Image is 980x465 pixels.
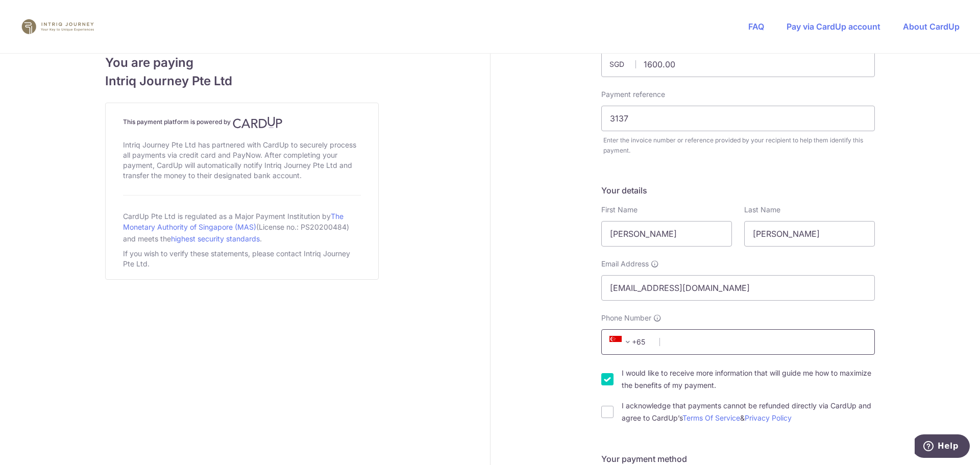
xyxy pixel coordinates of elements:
[123,138,361,183] div: Intriq Journey Pte Ltd has partnered with CardUp to securely process all payments via credit card...
[787,21,880,32] a: Pay via CardUp account
[682,413,740,422] a: Terms Of Service
[123,247,361,271] div: If you wish to verify these statements, please contact Intriq Journey Pte Ltd.
[601,205,638,215] label: First Name
[171,234,260,243] a: highest security standards
[622,400,875,424] label: I acknowledge that payments cannot be refunded directly via CardUp and agree to CardUp’s &
[601,453,875,465] h5: Your payment method
[744,221,875,247] input: Last name
[748,21,764,32] a: FAQ
[622,367,875,391] label: I would like to receive more information that will guide me how to maximize the benefits of my pa...
[915,434,970,460] iframe: Opens a widget where you can find more information
[601,259,649,269] span: Email Address
[601,221,732,247] input: First name
[744,205,780,215] label: Last Name
[105,54,379,72] span: You are paying
[609,59,636,69] span: SGD
[609,336,634,348] span: +65
[601,275,875,301] input: Email address
[603,135,875,156] div: Enter the invoice number or reference provided by your recipient to help them identify this payment.
[233,116,283,129] img: CardUp
[745,413,792,422] a: Privacy Policy
[601,52,875,77] input: Payment amount
[601,184,875,197] h5: Your details
[903,21,960,32] a: About CardUp
[601,89,665,100] label: Payment reference
[123,116,361,129] h4: This payment platform is powered by
[105,72,379,90] span: Intriq Journey Pte Ltd
[601,313,651,323] span: Phone Number
[606,336,652,348] span: +65
[123,208,361,247] div: CardUp Pte Ltd is regulated as a Major Payment Institution by (License no.: PS20200484) and meets...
